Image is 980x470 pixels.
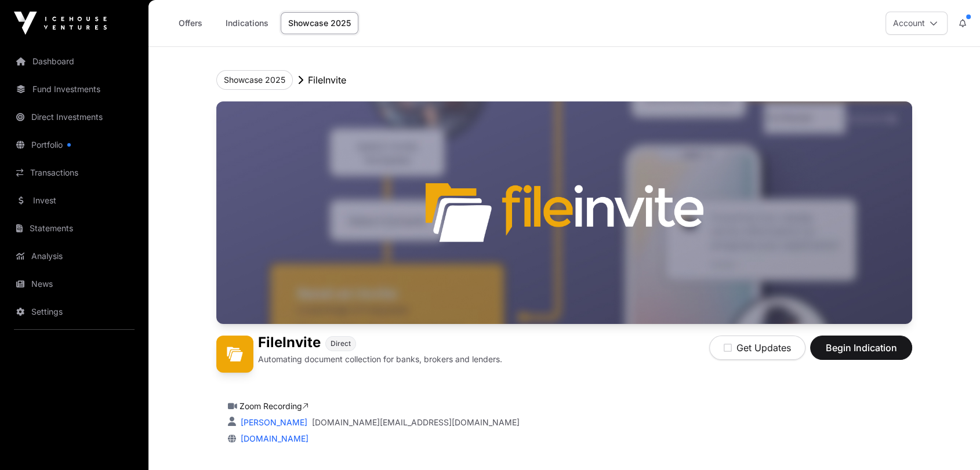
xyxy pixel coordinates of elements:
p: Automating document collection for banks, brokers and lenders. [258,354,502,365]
span: Direct [331,339,351,348]
a: Fund Investments [9,76,139,102]
a: Dashboard [9,49,139,74]
a: Portfolio [9,132,139,158]
a: [PERSON_NAME] [238,417,307,427]
button: Showcase 2025 [216,70,293,90]
span: Begin Indication [825,341,898,355]
img: FileInvite [216,336,253,373]
a: News [9,271,139,297]
button: Account [885,12,948,35]
img: FileInvite [216,101,912,324]
a: Transactions [9,160,139,185]
a: Begin Indication [810,347,912,359]
a: Settings [9,299,139,325]
button: Begin Indication [810,336,912,360]
a: [DOMAIN_NAME][EMAIL_ADDRESS][DOMAIN_NAME] [312,417,520,428]
a: Offers [167,12,213,34]
iframe: Chat Widget [922,414,980,470]
a: Zoom Recording [239,401,308,411]
a: Statements [9,216,139,241]
a: Direct Investments [9,104,139,130]
p: FileInvite [308,73,346,87]
img: Icehouse Ventures Logo [14,12,107,35]
h1: FileInvite [258,336,321,351]
a: Indications [218,12,276,34]
button: Get Updates [709,336,805,360]
a: Showcase 2025 [281,12,358,34]
a: Invest [9,188,139,213]
a: Analysis [9,243,139,269]
a: [DOMAIN_NAME] [236,433,308,443]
